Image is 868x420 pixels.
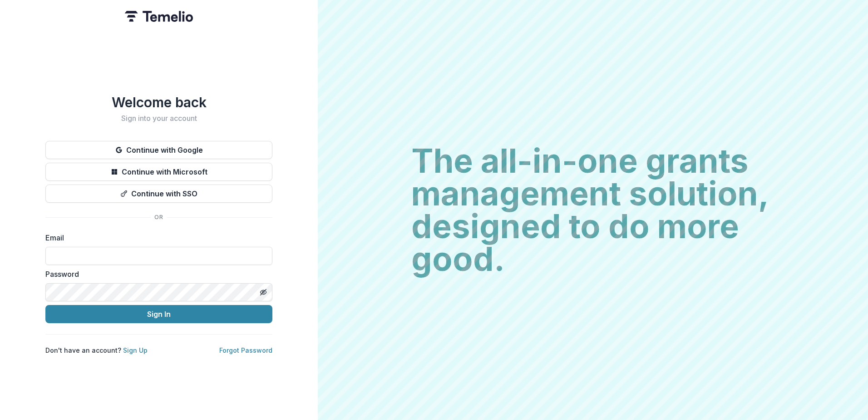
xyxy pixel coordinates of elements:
button: Continue with Microsoft [45,163,272,181]
img: Temelio [125,11,193,22]
h1: Welcome back [45,94,272,110]
button: Continue with Google [45,141,272,159]
button: Sign In [45,305,272,323]
a: Forgot Password [219,346,272,354]
a: Sign Up [123,346,148,354]
p: Don't have an account? [45,345,148,355]
label: Email [45,232,267,243]
button: Continue with SSO [45,185,272,203]
button: Toggle password visibility [256,285,271,300]
label: Password [45,269,267,280]
h2: Sign into your account [45,114,272,123]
